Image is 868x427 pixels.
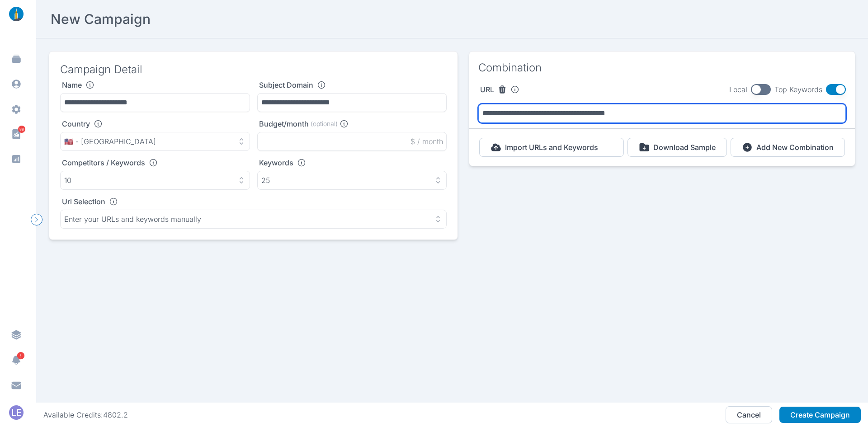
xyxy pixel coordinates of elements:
label: Url Selection [62,197,105,206]
label: Country [62,119,90,128]
p: $ / month [410,137,443,146]
button: Enter your URLs and keywords manually [60,210,447,229]
span: (optional) [311,119,338,128]
p: Enter your URLs and keywords manually [64,215,201,224]
span: 88 [18,126,25,133]
button: Create Campaign [779,407,861,423]
button: Download Sample [627,138,727,157]
span: Top Keywords [774,85,822,94]
div: Available Credits: 4802.2 [43,410,128,419]
p: 25 [261,176,270,185]
button: Add New Combination [731,138,845,157]
label: Competitors / Keywords [62,158,145,167]
img: linklaunch_small.2ae18699.png [5,7,27,21]
label: URL [480,85,494,94]
label: Budget/month [259,119,309,128]
p: 10 [64,176,71,185]
h2: New Campaign [51,11,151,27]
button: 10 [60,171,250,190]
button: Import URLs and Keywords [479,138,624,157]
p: 🇺🇸 - [GEOGRAPHIC_DATA] [64,137,156,146]
button: 🇺🇸 - [GEOGRAPHIC_DATA] [60,132,250,151]
label: Subject Domain [259,80,313,89]
p: Import URLs and Keywords [505,143,598,152]
label: Keywords [259,158,293,167]
button: 25 [257,171,447,190]
p: Add New Combination [756,143,834,152]
span: Local [729,85,747,94]
button: Cancel [726,406,772,423]
label: Name [62,80,82,89]
h3: Combination [478,61,542,75]
h3: Campaign Detail [60,62,447,77]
